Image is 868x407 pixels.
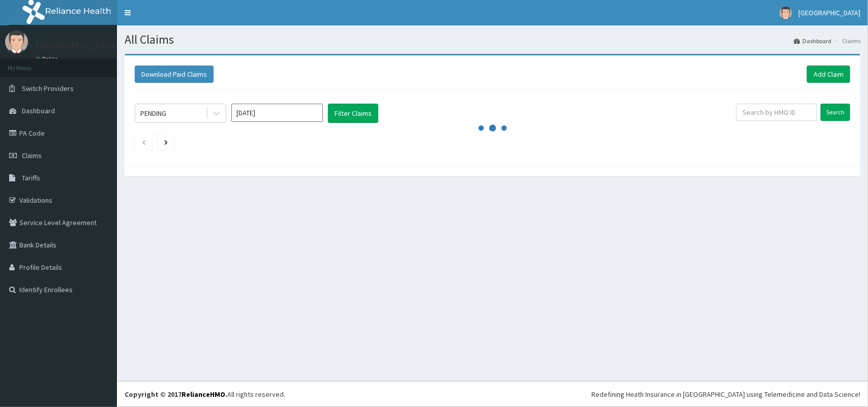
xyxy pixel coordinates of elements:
footer: All rights reserved. [117,381,868,407]
p: [GEOGRAPHIC_DATA] [36,41,119,50]
a: Previous page [141,137,146,146]
span: Dashboard [22,106,55,115]
button: Download Paid Claims [135,66,214,83]
li: Claims [832,37,860,45]
span: Claims [22,151,42,160]
img: User Image [780,7,792,19]
span: Switch Providers [22,84,74,93]
span: [GEOGRAPHIC_DATA] [798,8,860,17]
a: Next page [164,137,168,146]
div: PENDING [140,108,166,118]
a: Add Claim [807,66,850,83]
input: Select Month and Year [231,104,323,122]
input: Search by HMO ID [736,104,817,121]
a: Online [36,55,60,62]
button: Filter Claims [328,104,378,123]
svg: audio-loading [477,113,508,143]
a: Dashboard [794,37,831,45]
input: Search [821,104,850,121]
h1: All Claims [125,33,860,46]
span: Tariffs [22,173,40,182]
div: Redefining Heath Insurance in [GEOGRAPHIC_DATA] using Telemedicine and Data Science! [591,389,860,399]
strong: Copyright © 2017 . [125,390,227,399]
a: RelianceHMO [182,390,225,399]
img: User Image [5,30,28,53]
